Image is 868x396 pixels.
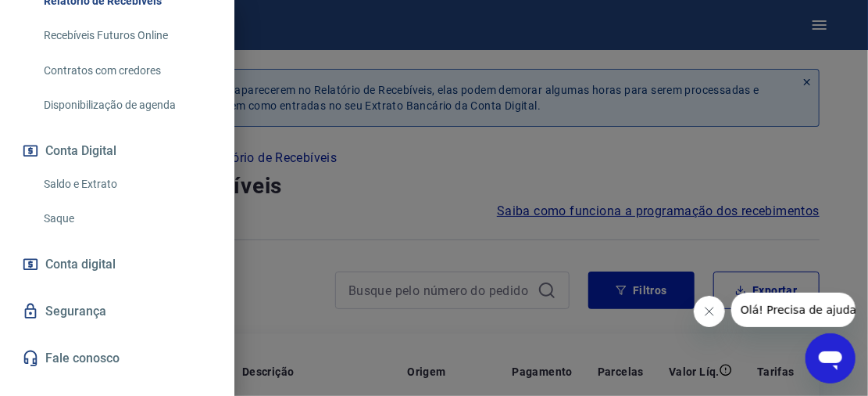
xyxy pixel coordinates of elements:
[19,294,216,329] a: Segurança
[694,296,725,327] iframe: Fechar mensagem
[19,134,216,168] button: Conta Digital
[38,20,216,52] a: Recebíveis Futuros Online
[805,333,855,383] iframe: Botão para abrir a janela de mensagens
[38,203,216,235] a: Saque
[19,247,216,282] a: Conta digital
[38,55,216,87] a: Contratos com credores
[38,89,216,121] a: Disponibilização de agenda
[45,254,116,275] span: Conta digital
[38,168,216,200] a: Saldo e Extrato
[731,293,855,327] iframe: Mensagem da empresa
[9,11,131,23] span: Olá! Precisa de ajuda?
[19,341,216,376] a: Fale conosco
